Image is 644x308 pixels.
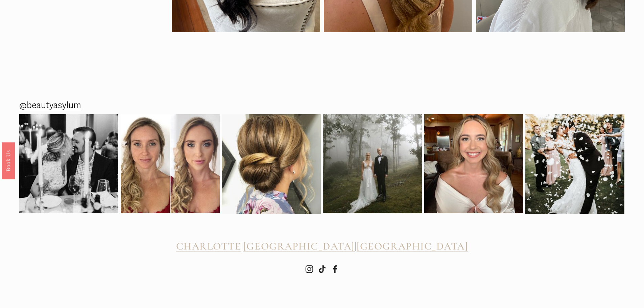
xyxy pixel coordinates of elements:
a: Book Us [2,142,15,179]
span: | [355,240,357,253]
span: | [241,240,243,253]
img: So much pretty from this weekend! Here&rsquo;s one from @beautyasylum_charlotte #beautyasylum @up... [222,105,321,223]
a: @beautyasylum [19,98,81,114]
a: [GEOGRAPHIC_DATA] [357,240,468,253]
img: Going into the wedding weekend with some bridal inspo for ya! 💫 @beautyasylum_charlotte #beautyas... [424,114,523,213]
a: CHARLOTTE [176,240,241,253]
img: 2020 didn&rsquo;t stop this wedding celebration! 🎊😍🎉 @beautyasylum_atlanta #beautyasylum @bridal_... [525,102,624,226]
a: Instagram [305,265,313,273]
img: Picture perfect 💫 @beautyasylum_charlotte @apryl_naylor_makeup #beautyasylum_apryl @uptownfunkyou... [323,114,422,213]
a: TikTok [318,265,326,273]
span: [GEOGRAPHIC_DATA] [357,240,468,253]
img: Rehearsal dinner vibes from Raleigh, NC. We added a subtle braid at the top before we created her... [19,114,118,213]
span: [GEOGRAPHIC_DATA] [243,240,355,253]
a: [GEOGRAPHIC_DATA] [243,240,355,253]
a: Facebook [331,265,339,273]
span: CHARLOTTE [176,240,241,253]
img: It&rsquo;s been a while since we&rsquo;ve shared a before and after! Subtle makeup &amp; romantic... [121,114,220,213]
